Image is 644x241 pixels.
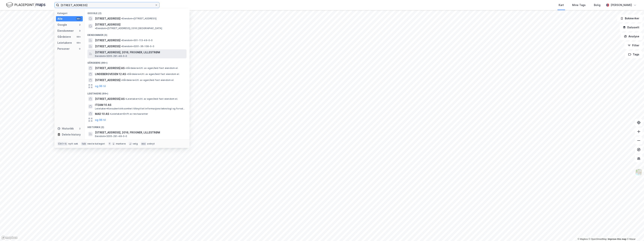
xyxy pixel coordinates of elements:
[95,66,125,70] span: [STREET_ADDRESS] AS
[95,38,120,43] span: [STREET_ADDRESS]
[110,112,111,115] span: •
[121,45,122,48] span: •
[95,22,120,27] span: [STREET_ADDRESS]
[116,142,126,145] div: markere
[625,223,644,241] div: Kontrollprogram for chat
[78,127,81,130] div: 2
[608,238,626,240] a: Improve this map
[84,31,190,37] div: Eiendommer (3)
[121,39,122,42] span: •
[1,236,18,240] a: Mapbox homepage
[125,67,178,70] span: Gårdeiere • Utl. av egen/leid fast eiendom el.
[635,169,642,176] img: Z
[95,103,185,107] span: ITEAM 10 AS
[133,142,138,145] div: velg
[589,238,607,240] a: OpenStreetMap
[57,142,68,146] div: Ctrl + k
[78,23,81,26] div: 2
[121,17,156,20] span: Eiendom • [STREET_ADDRESS]
[84,89,190,96] div: Leietakere (99+)
[121,79,122,81] span: •
[95,135,127,138] span: Eiendom • 3205-291-48-0-0
[57,23,67,27] div: Google
[95,72,126,76] span: LINDEBERGVEGEN 12 AS
[617,15,642,22] button: Bokmerker
[57,29,74,33] div: Eiendommer
[84,123,190,130] div: Historikk (2)
[95,16,120,21] span: [STREET_ADDRESS]
[125,67,126,69] span: •
[95,27,162,30] span: Eiendom • [STREET_ADDRESS], 2016 [GEOGRAPHIC_DATA]
[578,238,588,240] a: Mapbox
[95,50,185,55] span: [STREET_ADDRESS], 2016, FROGNER, LILLESTRØM
[76,17,81,20] div: 99+
[76,41,81,44] div: 99+
[624,42,642,49] button: Filter
[62,132,81,137] div: Delete history
[81,142,87,146] div: tab
[125,97,178,100] span: Leietaker • Utl. av egen/leid fast eiendom el.
[621,33,642,40] button: Analyse
[95,78,120,82] span: [STREET_ADDRESS]
[84,9,190,16] div: Google (2)
[95,107,186,110] span: Leietaker • Konsulentvirksomhet tilknyttet informasjonsteknologi og forvaltning og drift av IT-sy...
[57,35,71,39] div: Gårdeiere
[57,12,83,15] div: Kategori
[121,79,174,82] span: Gårdeiere • Utl. av egen/leid fast eiendom el.
[95,97,125,101] span: [STREET_ADDRESS] AS
[625,223,644,241] iframe: Chat Widget
[559,3,564,7] div: Kart
[59,2,155,8] input: Søk på adresse, matrikkel, gårdeiere, leietakere eller personer
[68,142,78,145] div: nytt søk
[121,17,122,20] span: •
[87,142,105,145] div: neste kategori
[121,39,153,42] span: Eiendom • 301-113-49-0-0
[121,45,154,48] span: Eiendom • 3201-36-108-0-0
[57,41,72,45] div: Leietakere
[76,35,81,38] div: 99+
[95,27,96,30] span: •
[78,47,81,50] div: 0
[78,29,81,32] div: 3
[95,117,106,122] button: og 96 til
[57,47,70,51] div: Personer
[95,112,109,116] span: MAD 10 AS
[572,3,586,7] div: Mine Tags
[57,126,74,131] div: Historikk
[95,130,185,135] span: [STREET_ADDRESS], 2016, FROGNER, LILLESTRØM
[625,51,642,58] button: Tags
[6,2,45,8] img: logo.f888ab2527a4732fd821a326f86c7f29.svg
[95,55,127,58] span: Eiendom • 3205-291-48-0-0
[594,3,600,7] div: Bolig
[95,44,120,49] span: [STREET_ADDRESS]
[127,73,180,76] span: Gårdeiere • Utl. av egen/leid fast eiendom el.
[127,73,128,75] span: •
[110,112,148,115] span: Leietaker • Drift av restauranter
[125,97,126,100] span: •
[57,17,62,21] div: Alle
[611,3,632,7] div: [PERSON_NAME]
[147,142,155,145] div: avbryt
[141,142,147,146] div: esc
[95,84,106,88] button: og 96 til
[84,58,190,65] div: Gårdeiere (99+)
[620,24,642,31] button: Datasett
